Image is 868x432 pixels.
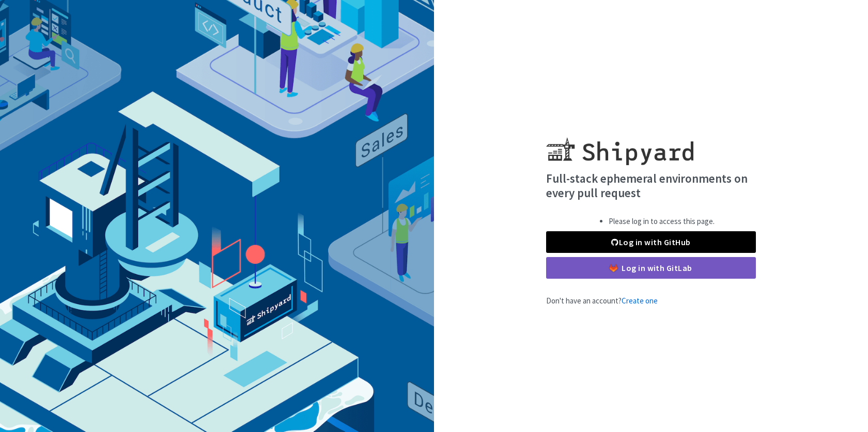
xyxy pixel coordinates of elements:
[610,264,617,272] img: gitlab-color.svg
[609,216,715,228] li: Please log in to access this page.
[546,125,693,165] img: Shipyard logo
[546,171,756,200] h4: Full-stack ephemeral environments on every pull request
[546,257,756,279] a: Log in with GitLab
[546,231,756,253] a: Log in with GitHub
[546,296,658,306] span: Don't have an account?
[622,296,658,306] a: Create one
